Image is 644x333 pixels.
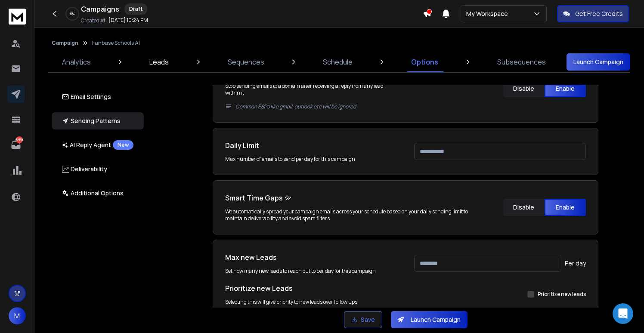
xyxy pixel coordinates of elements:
[16,136,23,143] p: 8250
[223,52,269,72] a: Sequences
[225,83,397,110] p: Stop sending emails to a domain after receiving a reply from any lead within it
[466,9,511,18] p: My Workspace
[9,9,26,25] img: logo
[503,80,545,97] button: Disable
[567,53,630,71] button: Launch Campaign
[9,307,26,324] button: M
[545,80,586,97] button: Enable
[406,52,443,72] a: Options
[108,17,148,24] p: [DATE] 10:24 PM
[52,40,78,46] button: Campaign
[7,136,25,154] a: 8250
[613,303,633,324] div: Open Intercom Messenger
[81,17,107,24] p: Created At:
[149,57,169,67] p: Leads
[144,52,174,72] a: Leads
[52,88,144,105] button: Email Settings
[57,52,96,72] a: Analytics
[323,57,353,67] p: Schedule
[70,11,75,16] p: 0 %
[124,3,147,15] div: Draft
[575,9,623,18] p: Get Free Credits
[492,52,551,72] a: Subsequences
[411,57,438,67] p: Options
[557,5,629,22] button: Get Free Credits
[318,52,358,72] a: Schedule
[228,57,264,67] p: Sequences
[62,57,91,67] p: Analytics
[497,57,546,67] p: Subsequences
[62,92,111,101] p: Email Settings
[92,40,140,46] p: Fanbase Schools AI
[81,4,119,14] h1: Campaigns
